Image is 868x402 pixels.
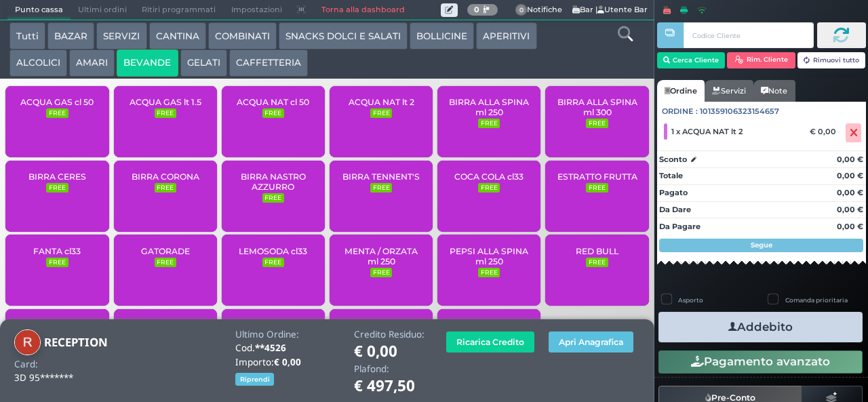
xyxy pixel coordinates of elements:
[354,329,425,340] h4: Credito Residuo:
[659,222,701,231] strong: Da Pagare
[478,183,500,193] small: FREE
[837,222,863,231] strong: 0,00 €
[837,188,863,197] strong: 0,00 €
[515,4,528,16] span: 0
[678,296,703,304] label: Asporto
[46,108,68,118] small: FREE
[837,205,863,214] strong: 0,00 €
[370,183,392,193] small: FREE
[370,268,392,277] small: FREE
[235,329,340,340] h4: Ultimo Ordine:
[662,106,698,117] span: Ordine :
[659,154,687,165] strong: Sconto
[478,119,500,128] small: FREE
[478,268,500,277] small: FREE
[354,378,425,395] h1: € 497,50
[370,108,392,118] small: FREE
[134,1,223,20] span: Ritiri programmati
[46,258,68,267] small: FREE
[235,343,340,353] h4: Cod.
[208,22,277,49] button: COMBINATI
[549,331,633,353] button: Apri Anagrafica
[262,108,284,118] small: FREE
[237,97,309,107] span: ACQUA NAT cl 50
[274,356,301,368] b: € 0,00
[659,171,683,180] strong: Totale
[576,246,618,256] span: RED BULL
[410,22,474,49] button: BOLLICINE
[9,49,67,77] button: ALCOLICI
[14,359,38,369] h4: Card:
[96,22,146,49] button: SERVIZI
[229,49,308,77] button: CAFFETTERIA
[658,312,863,342] button: Addebito
[837,155,863,164] strong: 0,00 €
[454,172,524,182] span: COCA COLA cl33
[132,172,199,182] span: BIRRA CORONA
[28,172,86,182] span: BIRRA CERES
[14,329,41,356] img: RECEPTION
[235,357,340,367] h4: Importo:
[130,97,201,107] span: ACQUA GAS lt 1.5
[657,52,726,68] button: Cerca Cliente
[71,1,134,20] span: Ultimi ordini
[233,172,314,192] span: BIRRA NASTRO AZZURRO
[46,183,68,193] small: FREE
[224,1,290,20] span: Impostazioni
[808,127,843,136] div: € 0,00
[751,241,772,249] strong: Segue
[9,22,45,49] button: Tutti
[446,331,534,353] button: Ricarica Credito
[354,343,425,360] h1: € 0,00
[279,22,408,49] button: SNACKS DOLCI E SALATI
[155,108,176,118] small: FREE
[239,246,307,256] span: LEMOSODA cl33
[20,97,94,107] span: ACQUA GAS cl 50
[117,49,178,77] button: BEVANDE
[671,127,743,136] span: 1 x ACQUA NAT lt 2
[180,49,227,77] button: GELATI
[349,97,414,107] span: ACQUA NAT lt 2
[44,334,108,350] b: RECEPTION
[449,97,530,117] span: BIRRA ALLA SPINA ml 250
[69,49,115,77] button: AMARI
[658,350,863,374] button: Pagamento avanzato
[33,246,81,256] span: FANTA cl33
[141,246,190,256] span: GATORADE
[557,172,637,182] span: ESTRATTO FRUTTA
[474,5,479,14] b: 0
[727,52,795,68] button: Rim. Cliente
[262,193,284,203] small: FREE
[313,1,412,20] a: Torna alla dashboard
[785,296,848,304] label: Comanda prioritaria
[557,97,637,117] span: BIRRA ALLA SPINA ml 300
[586,183,608,193] small: FREE
[659,188,688,197] strong: Pagato
[705,80,753,102] a: Servizi
[684,22,813,48] input: Codice Cliente
[700,106,779,117] span: 101359106323154657
[586,258,608,267] small: FREE
[449,246,530,266] span: PEPSI ALLA SPINA ml 250
[155,183,176,193] small: FREE
[354,364,425,374] h4: Plafond:
[797,52,866,68] button: Rimuovi tutto
[47,22,94,49] button: BAZAR
[342,172,420,182] span: BIRRA TENNENT'S
[659,205,691,214] strong: Da Dare
[837,171,863,180] strong: 0,00 €
[155,258,176,267] small: FREE
[7,1,71,20] span: Punto cassa
[235,373,274,386] button: Riprendi
[753,80,795,102] a: Note
[586,119,608,128] small: FREE
[476,22,536,49] button: APERITIVI
[341,246,422,266] span: MENTA / ORZATA ml 250
[149,22,206,49] button: CANTINA
[657,80,705,102] a: Ordine
[262,258,284,267] small: FREE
